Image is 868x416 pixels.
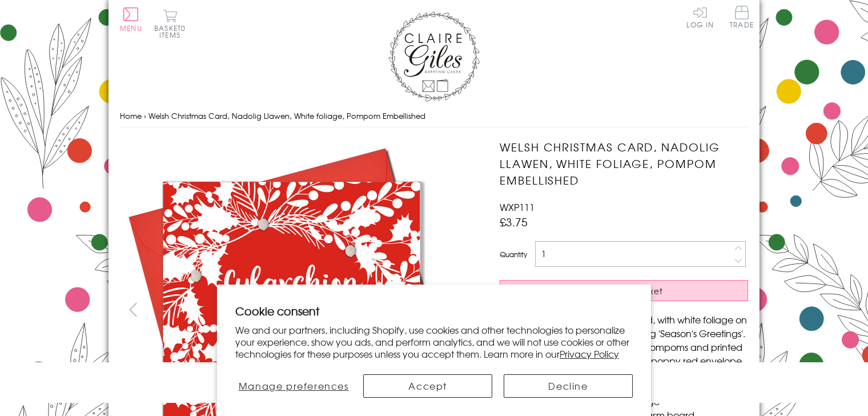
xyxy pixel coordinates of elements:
[500,214,528,230] span: £3.75
[560,347,619,361] a: Privacy Policy
[730,6,754,28] span: Trade
[730,6,754,30] a: Trade
[148,110,425,121] span: Welsh Christmas Card, Nadolig Llawen, White foliage, Pompom Embellished
[504,374,633,398] button: Decline
[159,23,186,40] span: 0 items
[477,139,819,413] img: Welsh Christmas Card, Nadolig Llawen, White foliage, Pompom Embellished
[120,110,142,121] a: Home
[500,249,527,259] label: Quantity
[144,110,146,121] span: ›
[235,324,633,359] p: We and our partners, including Shopify, use cookies and other technologies to personalize your ex...
[500,280,748,301] button: Add to Basket
[154,9,186,38] button: Basket0 items
[500,139,748,188] h1: Welsh Christmas Card, Nadolig Llawen, White foliage, Pompom Embellished
[235,303,633,319] h2: Cookie consent
[120,297,146,322] button: prev
[235,374,352,398] button: Manage preferences
[388,11,480,102] img: Claire Giles Greetings Cards
[500,200,535,214] span: WXP111
[686,6,714,28] a: Log In
[120,7,142,31] button: Menu
[120,23,142,33] span: Menu
[363,374,492,398] button: Accept
[120,105,748,128] nav: breadcrumbs
[239,379,349,393] span: Manage preferences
